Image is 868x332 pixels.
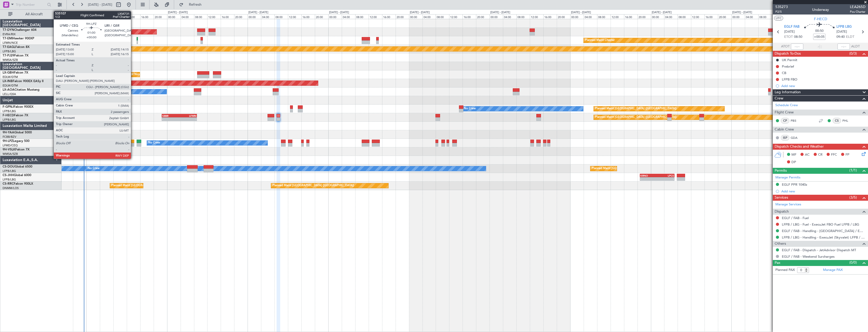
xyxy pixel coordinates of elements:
[194,14,207,19] div: 08:00
[775,4,788,10] span: 535273
[3,105,14,109] span: F-GPNJ
[3,174,14,177] span: CS-JHH
[207,14,221,19] div: 12:00
[3,165,32,168] a: CS-DOUGlobal 6500
[168,10,188,15] div: [DATE] - [DATE]
[3,140,13,143] span: 9H-LPZ
[732,10,752,15] div: [DATE] - [DATE]
[3,28,36,32] a: T7-DYNChallenger 604
[784,34,793,40] span: ETOT
[179,114,196,117] div: LFMN
[3,58,18,62] a: WMSA/SZB
[781,189,865,193] div: Add new
[781,118,789,124] div: CP
[718,14,731,19] div: 20:00
[657,177,674,181] div: -
[745,14,758,19] div: 04:00
[784,24,799,30] span: EGLF FAB
[704,14,718,19] div: 16:00
[3,174,31,177] a: CS-JHHGlobal 6000
[782,254,835,259] a: EGLF / FAB - Weekend Surcharges
[3,54,14,57] span: T7-PJ29
[3,32,16,36] a: EVRA/RIX
[571,10,591,15] div: [DATE] - [DATE]
[818,152,822,157] span: CR
[3,41,18,45] a: LFMN/NCE
[113,14,127,19] div: 08:00
[221,14,234,19] div: 16:00
[791,135,802,140] a: GDA
[3,37,34,40] a: T7-EMIHawker 900XP
[13,12,55,16] span: All Aircraft
[181,14,194,19] div: 04:00
[595,113,677,121] div: Planned Maint [GEOGRAPHIC_DATA] ([GEOGRAPHIC_DATA])
[87,10,107,15] div: [DATE] - [DATE]
[850,10,865,14] span: Pos Charter
[836,29,847,34] span: [DATE]
[272,182,354,190] div: Planned Maint [GEOGRAPHIC_DATA] ([GEOGRAPHIC_DATA])
[731,14,745,19] div: 00:00
[369,14,382,19] div: 12:00
[3,92,16,96] a: LELL/QSA
[836,24,852,30] span: LFPB LBG
[88,2,112,7] span: [DATE] - [DATE]
[3,49,16,53] a: LFPB/LBG
[595,105,677,113] div: Planned Maint [GEOGRAPHIC_DATA] ([GEOGRAPHIC_DATA])
[410,10,430,15] div: [DATE] - [DATE]
[624,14,637,19] div: 16:00
[842,118,854,123] a: PHL
[640,174,657,177] div: KRNO
[543,14,557,19] div: 16:00
[836,34,845,40] span: 09:40
[179,118,196,121] div: -
[409,14,422,19] div: 00:00
[162,118,179,121] div: -
[162,114,179,117] div: SBBR
[3,148,29,151] a: 9H-VSLKFalcon 7X
[651,14,664,19] div: 00:00
[775,241,786,247] span: Others
[88,165,100,172] div: No Crew
[775,144,824,150] span: Dispatch Checks and Weather
[782,58,797,62] div: UK Permit
[775,195,788,201] span: Services
[16,1,46,9] input: Trip Number
[167,14,181,19] div: 00:00
[177,1,208,9] button: Refresh
[489,14,503,19] div: 00:00
[463,14,476,19] div: 16:00
[815,28,824,34] span: 00:50
[794,34,802,40] span: 08:50
[3,75,18,79] a: EDLW/DTM
[111,182,193,190] div: Planned Maint [GEOGRAPHIC_DATA] ([GEOGRAPHIC_DATA])
[3,37,13,40] span: T7-EMI
[3,114,28,117] a: F-HECDFalcon 7X
[329,10,349,15] div: [DATE] - [DATE]
[775,168,787,174] span: Permits
[516,14,530,19] div: 08:00
[557,14,570,19] div: 20:00
[570,14,584,19] div: 00:00
[6,10,56,18] button: All Aircraft
[775,175,800,180] a: Manage Permits
[3,118,16,122] a: LFPB/LBG
[758,14,772,19] div: 08:00
[782,216,809,220] a: EGLF / FAB - Fuel
[301,14,315,19] div: 16:00
[845,152,849,157] span: FP
[849,51,857,56] span: (0/3)
[464,105,476,113] div: No Crew
[3,46,15,49] span: T7-EAGL
[782,235,865,240] a: LFPB / LBG - Handling - ExecuJet (Skyvalet) LFPB / LBG
[115,71,172,78] div: Planned Maint Nice ([GEOGRAPHIC_DATA])
[781,135,789,141] div: ISP
[3,182,14,185] span: CS-RRC
[396,14,409,19] div: 20:00
[664,14,678,19] div: 04:00
[382,14,396,19] div: 16:00
[3,169,16,173] a: LFPB/LBG
[782,77,797,82] div: LFPB FBO
[652,10,672,15] div: [DATE] - [DATE]
[775,260,780,266] span: Pax
[127,14,140,19] div: 12:00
